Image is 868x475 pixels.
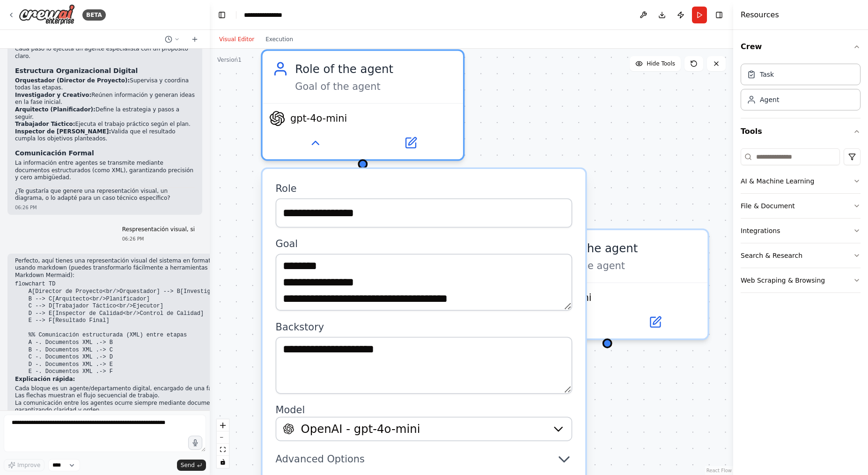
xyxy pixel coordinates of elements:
[741,9,779,21] h4: Resources
[15,121,195,128] li: Ejecuta el trabajo práctico según el plan.
[276,182,573,195] label: Role
[15,92,195,106] li: Reúnen información y generan ideas en la fase inicial.
[215,8,228,22] button: Hide left sidebar
[741,194,861,218] button: File & Document
[15,204,195,211] div: 06:26 PM
[741,34,861,60] button: Crew
[122,226,195,234] p: Respresentación visual, si
[15,128,111,135] strong: Inspector de [PERSON_NAME]:
[15,392,292,400] li: Las flechas muestran el flujo secuencial de trabajo.
[506,228,709,340] div: Role of the agentGoal of the agentgpt-4o-mini
[177,460,206,471] button: Send
[15,77,130,84] strong: Orquestador (Director de Proyecto):
[647,60,675,67] span: Hide Tools
[217,456,229,468] button: toggle interactivity
[15,400,292,414] li: La comunicación entre los agentes ocurre siempre mediante documentos XML estructurados, garantiza...
[276,321,573,334] label: Backstory
[741,243,861,268] button: Search & Research
[217,444,229,456] button: fit view
[15,257,292,279] p: Perfecto, aquí tienes una representación visual del sistema en formato de diagrama de flujo usand...
[15,121,75,127] strong: Trabajador Táctico:
[276,451,573,468] button: Advanced Options
[741,145,861,300] div: Tools
[301,421,420,437] span: OpenAI - gpt-4o-mini
[217,56,242,64] div: Version 1
[741,169,861,193] button: AI & Machine Learning
[181,461,195,469] span: Send
[290,112,347,125] span: gpt-4o-mini
[760,70,774,79] div: Task
[260,34,299,45] button: Execution
[15,77,195,92] li: Supervisa y coordina todas las etapas.
[15,45,195,60] li: Cada paso lo ejecuta un agente especialista con un propósito claro.
[706,468,732,473] a: React Flow attribution
[244,10,291,20] nav: breadcrumb
[741,219,861,243] button: Integrations
[19,4,75,25] img: Logo
[15,160,195,182] li: La información entre agentes se transmite mediante documentos estructurados (como XML), garantiza...
[741,268,861,292] button: Web Scraping & Browsing
[217,419,229,431] button: zoom in
[540,240,698,256] div: Role of the agent
[15,106,195,121] li: Define la estrategia y pasos a seguir.
[713,8,726,22] button: Hide right sidebar
[15,385,292,393] li: Cada bloque es un agente/departamento digital, encargado de una fase específica.
[364,133,456,153] button: Open in side panel
[15,281,292,375] code: flowchart TD A[Director de Proyecto<br/>Orquestador] --> B[Investigador<br/>+<br/>Creativo] B -->...
[4,459,44,471] button: Improve
[276,453,365,466] span: Advanced Options
[213,34,260,45] button: Visual Editor
[535,291,591,304] span: gpt-4o-mini
[161,34,184,45] button: Switch to previous chat
[630,56,681,71] button: Hide Tools
[609,313,701,332] button: Open in side panel
[741,118,861,145] button: Tools
[295,61,453,77] div: Role of the agent
[217,419,229,468] div: React Flow controls
[741,60,861,118] div: Crew
[540,259,698,272] div: Goal of the agent
[217,431,229,444] button: zoom out
[122,235,195,242] div: 06:26 PM
[187,34,202,45] button: Start a new chat
[15,188,195,202] p: ¿Te gustaría que genere una representación visual, un diagrama, o lo adapté para un caso técnico ...
[760,95,779,104] div: Agent
[15,376,75,382] strong: Explicación rápida:
[276,237,573,250] label: Goal
[15,92,91,98] strong: Investigador y Creativo:
[15,106,96,113] strong: Arquitecto (Planificador):
[276,417,573,441] button: OpenAI - gpt-4o-mini
[82,9,106,21] div: BETA
[188,436,202,450] button: Click to speak your automation idea
[15,66,195,75] h3: Estructura Organizacional Digital
[15,148,195,158] h3: Comunicación Formal
[295,80,453,93] div: Goal of the agent
[276,404,573,417] label: Model
[15,128,195,143] li: Valida que el resultado cumpla los objetivos planteados.
[17,461,40,469] span: Improve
